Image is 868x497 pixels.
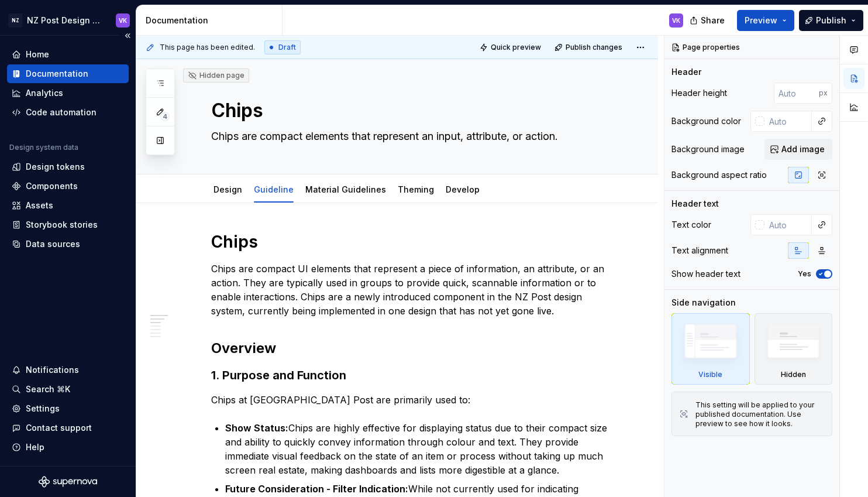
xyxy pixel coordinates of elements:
[7,84,129,102] a: Analytics
[26,422,92,434] div: Contact support
[684,10,732,31] button: Share
[671,313,750,385] div: Visible
[764,111,812,132] input: Auto
[160,43,255,52] span: This page has been edited.
[278,43,296,52] span: Draft
[27,15,102,26] div: NZ Post Design System
[7,215,129,234] a: Storybook stories
[774,83,819,104] input: Auto
[301,177,391,201] div: Material Guidelines
[39,476,97,488] svg: Supernova Logo
[119,28,136,44] button: Collapse sidebar
[26,87,63,99] div: Analytics
[441,177,484,201] div: Develop
[7,177,129,196] a: Components
[2,8,133,33] button: NZNZ Post Design SystemVK
[816,15,846,26] span: Publish
[695,400,825,429] div: This setting will be applied to your published documentation. Use preview to see how it looks.
[7,45,129,64] a: Home
[764,214,812,235] input: Auto
[671,143,745,155] div: Background image
[213,184,242,194] a: Design
[781,143,825,155] span: Add image
[188,71,244,80] div: Hidden page
[26,68,88,80] div: Documentation
[671,169,767,181] div: Background aspect ratio
[26,107,97,118] div: Code automation
[8,13,22,28] div: NZ
[446,184,480,194] a: Develop
[305,184,386,194] a: Material Guidelines
[671,297,736,309] div: Side navigation
[26,161,85,173] div: Design tokens
[209,97,609,125] textarea: Chips
[781,370,806,379] div: Hidden
[799,10,863,31] button: Publish
[211,262,611,318] p: Chips are compact UI elements that represent a piece of information, an attribute, or an action. ...
[9,143,78,152] div: Design system data
[671,115,741,127] div: Background color
[7,235,129,253] a: Data sources
[211,339,611,358] h2: Overview
[211,393,611,407] p: Chips at [GEOGRAPHIC_DATA] Post are primarily used to:
[398,184,434,194] a: Theming
[671,245,728,256] div: Text alignment
[119,16,127,25] div: VK
[671,219,711,231] div: Text color
[7,157,129,176] a: Design tokens
[146,15,277,26] div: Documentation
[671,268,740,280] div: Show header text
[26,238,80,250] div: Data sources
[672,16,680,25] div: VK
[7,196,129,215] a: Assets
[7,361,129,379] button: Notifications
[755,313,833,385] div: Hidden
[225,483,408,495] strong: Future Consideration - Filter Indication:
[26,383,70,395] div: Search ⌘K
[7,64,129,83] a: Documentation
[7,399,129,418] a: Settings
[671,87,727,99] div: Header height
[249,177,298,201] div: Guideline
[211,231,611,252] h1: Chips
[671,198,719,210] div: Header text
[764,139,832,160] button: Add image
[26,200,53,211] div: Assets
[551,39,628,56] button: Publish changes
[7,438,129,457] button: Help
[225,421,611,477] p: Chips are highly effective for displaying status due to their compact size and ability to quickly...
[209,177,247,201] div: Design
[701,15,725,26] span: Share
[745,15,777,26] span: Preview
[476,39,546,56] button: Quick preview
[26,219,98,231] div: Storybook stories
[393,177,439,201] div: Theming
[26,180,78,192] div: Components
[26,441,44,453] div: Help
[211,367,611,383] h3: 1. Purpose and Function
[160,112,170,121] span: 4
[819,88,828,98] p: px
[798,269,811,279] label: Yes
[26,403,60,414] div: Settings
[26,49,49,60] div: Home
[225,422,288,434] strong: Show Status:
[737,10,794,31] button: Preview
[671,66,701,78] div: Header
[566,43,622,52] span: Publish changes
[7,419,129,437] button: Contact support
[254,184,294,194] a: Guideline
[26,364,79,376] div: Notifications
[698,370,722,379] div: Visible
[7,103,129,122] a: Code automation
[491,43,541,52] span: Quick preview
[209,127,609,146] textarea: Chips are compact elements that represent an input, attribute, or action.
[7,380,129,399] button: Search ⌘K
